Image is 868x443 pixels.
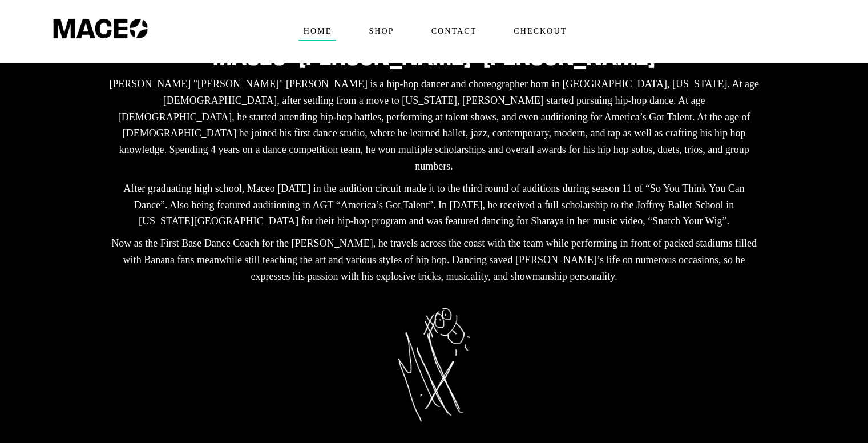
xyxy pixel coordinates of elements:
span: Home [298,22,337,41]
img: Maceo Harrison Signature [398,308,470,422]
span: Contact [426,22,482,41]
span: Checkout [508,22,571,41]
p: [PERSON_NAME] "[PERSON_NAME]" [PERSON_NAME] is a hip-hop dancer and choreographer born in [GEOGRA... [106,76,762,175]
p: After graduating high school, Maceo [DATE] in the audition circuit made it to the third round of ... [106,180,762,229]
span: Shop [364,22,398,41]
h2: Maceo "[PERSON_NAME]" [PERSON_NAME] [106,45,762,70]
p: Now as the First Base Dance Coach for the [PERSON_NAME], he travels across the coast with the tea... [106,235,762,284]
